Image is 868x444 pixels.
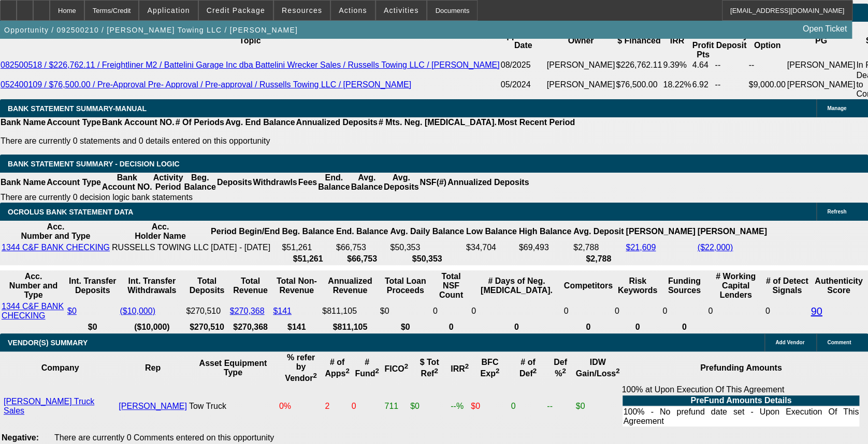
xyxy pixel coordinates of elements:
[339,6,367,14] span: Actions
[313,372,316,379] sup: 2
[827,340,851,345] span: Comment
[67,307,77,315] a: $0
[546,70,616,99] td: [PERSON_NAME]
[497,117,575,128] th: Most Recent Period
[518,222,572,241] th: High Balance
[470,385,510,428] td: $0
[252,173,297,192] th: Withdrawls
[432,271,470,300] th: Sum of the Total NSF Count and Total Overdraft Fee Count from Ocrolus
[378,117,497,128] th: # Mts. Neg. [MEDICAL_DATA].
[708,307,713,315] span: 0
[46,117,102,128] th: Account Type
[434,367,438,375] sup: 2
[496,367,499,375] sup: 2
[573,242,624,253] td: $2,788
[786,22,856,60] th: PG
[216,173,253,192] th: Deposits
[518,242,572,253] td: $69,493
[827,209,846,215] span: Refresh
[765,271,809,300] th: # of Detect Signals
[765,301,809,321] td: 0
[350,173,383,192] th: Avg. Balance
[139,1,197,20] button: Application
[466,222,517,241] th: Low Balance
[662,70,691,99] td: 18.22%
[616,367,619,375] sup: 2
[662,322,706,332] th: 0
[748,22,786,60] th: Purchase Option
[199,1,273,20] button: Credit Package
[207,6,265,14] span: Credit Package
[775,340,804,345] span: Add Vendor
[273,307,292,315] a: $141
[573,222,624,241] th: Avg. Deposit
[272,322,321,332] th: $141
[500,70,546,99] td: 05/2024
[615,22,662,60] th: $ Financed
[282,6,322,14] span: Resources
[1,271,66,300] th: Acc. Number and Type
[1,80,411,89] a: 052400109 / $76,500.00 / Pre-Approval Pre- Approval / Pre-approval / Russells Towing LLC / [PERSO...
[281,222,334,241] th: Beg. Balance
[614,301,661,321] td: 0
[145,363,161,372] b: Rep
[748,60,786,70] td: --
[827,105,846,111] span: Manage
[120,307,155,315] a: ($10,000)
[317,173,350,192] th: End. Balance
[614,271,661,300] th: Risk Keywords
[119,402,187,410] a: [PERSON_NAME]
[153,173,184,192] th: Activity Period
[345,367,349,375] sup: 2
[432,322,470,332] th: 0
[714,70,748,99] td: --
[662,271,706,300] th: Funding Sources
[546,22,616,60] th: Owner
[576,358,620,378] b: IDW Gain/Loss
[225,117,296,128] th: Avg. End Balance
[380,322,431,332] th: $0
[119,271,184,300] th: Int. Transfer Withdrawals
[384,385,409,428] td: 711
[336,222,388,241] th: End. Balance
[4,26,298,34] span: Opportunity / 092500210 / [PERSON_NAME] Towing LLC / [PERSON_NAME]
[46,173,102,192] th: Account Type
[322,271,378,300] th: Annualized Revenue
[4,397,94,415] a: [PERSON_NAME] Truck Sales
[700,363,782,372] b: Prefunding Amounts
[563,301,613,321] td: 0
[147,6,190,14] span: Application
[8,160,180,168] span: Bank Statement Summary - Decision Logic
[799,20,851,38] a: Open Ticket
[111,222,209,241] th: Acc. Holder Name
[54,433,274,442] span: There are currently 0 Comments entered on this opportunity
[532,367,536,375] sup: 2
[102,173,153,192] th: Bank Account NO.
[465,362,469,370] sup: 2
[500,60,546,70] td: 08/2025
[471,322,562,332] th: 0
[185,271,228,300] th: Total Deposits
[210,242,280,253] td: [DATE] - [DATE]
[295,117,378,128] th: Annualized Deposits
[419,358,439,378] b: $ Tot Ref
[111,242,209,253] td: RUSSELLS TOWING LLC
[298,173,317,192] th: Fees
[786,70,856,99] td: [PERSON_NAME]
[41,363,79,372] b: Company
[322,322,378,332] th: $811,105
[389,242,465,253] td: $50,353
[563,322,613,332] th: 0
[322,307,378,316] div: $811,105
[563,271,613,300] th: Competitors
[389,254,465,264] th: $50,353
[432,301,470,321] td: 0
[690,396,791,405] b: PreFund Amounts Details
[662,22,691,60] th: IRR
[786,60,856,70] td: [PERSON_NAME]
[336,254,388,264] th: $66,753
[229,322,272,332] th: $270,368
[1,136,575,146] p: There are currently 0 statements and 0 details entered on this opportunity
[272,271,321,300] th: Total Non-Revenue
[623,407,859,426] td: 100% - No prefund date set - Upon Execution Of This Agreement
